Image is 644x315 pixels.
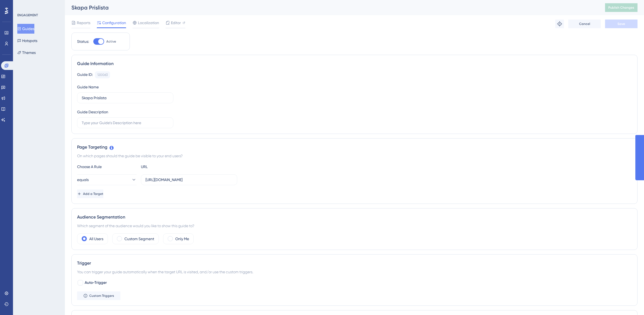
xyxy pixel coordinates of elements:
input: Type your Guide’s Description here [82,120,169,126]
span: Add a Target [83,192,103,196]
span: Active [106,39,116,44]
button: Add a Target [77,189,103,198]
label: Custom Segment [124,236,154,242]
span: Configuration [102,20,126,26]
div: Guide ID: [77,71,93,78]
label: All Users [89,236,103,242]
span: Localization [138,20,159,26]
div: Status: [77,38,89,45]
div: Guide Name [77,84,99,90]
div: On which pages should the guide be visible to your end users? [77,153,632,159]
div: Guide Information [77,60,632,67]
button: Custom Triggers [77,291,120,300]
span: Publish Changes [608,5,634,10]
div: Guide Description [77,109,108,115]
input: yourwebsite.com/path [146,177,233,183]
button: Save [605,20,638,28]
button: Guides [17,24,34,34]
span: Cancel [579,22,590,26]
div: Which segment of the audience would you like to show this guide to? [77,223,632,229]
button: Hotspots [17,36,37,46]
button: Themes [17,48,36,57]
div: Choose A Rule [77,163,137,170]
button: equals [77,174,137,185]
div: Trigger [77,260,632,266]
iframe: UserGuiding AI Assistant Launcher [621,294,638,310]
div: Page Targeting [77,144,632,150]
span: Reports [77,20,90,26]
div: You can trigger your guide automatically when the target URL is visited, and/or use the custom tr... [77,269,632,275]
span: Editor [171,20,181,26]
button: Cancel [568,20,601,28]
span: equals [77,176,89,183]
div: Skapa Prislista [71,4,592,11]
div: Audience Segmentation [77,214,632,220]
label: Only Me [175,236,189,242]
span: Save [617,22,625,26]
div: URL [141,163,200,170]
span: Custom Triggers [89,294,114,298]
div: 120063 [97,73,108,77]
input: Type your Guide’s Name here [82,95,169,101]
button: Publish Changes [605,3,638,12]
span: Auto-Trigger [85,279,107,286]
div: ENGAGEMENT [17,13,38,17]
